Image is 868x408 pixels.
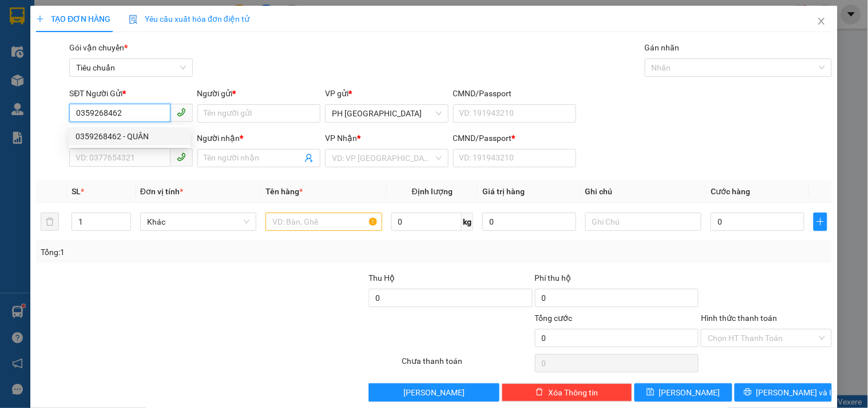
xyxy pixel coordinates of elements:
[502,383,632,402] button: deleteXóa Thông tin
[325,87,448,100] div: VP gửi
[304,154,314,163] span: user-add
[817,17,826,26] span: close
[177,152,186,162] span: phone
[453,132,576,144] div: CMND/Passport
[536,388,544,397] span: delete
[129,14,249,23] span: Yêu cầu xuất hóa đơn điện tử
[645,43,680,52] label: Gán nhãn
[76,130,184,143] div: 0359268462 - QUÂN
[41,246,336,258] div: Tổng: 1
[265,213,382,231] input: VD: Bàn, Ghế
[72,187,81,196] span: SL
[332,105,441,122] span: PH Sài Gòn
[403,386,465,399] span: [PERSON_NAME]
[635,383,732,402] button: save[PERSON_NAME]
[36,14,110,23] span: TẠO ĐƠN HÀNG
[701,313,777,323] label: Hình thức thanh toán
[756,386,837,399] span: [PERSON_NAME] và In
[814,217,827,226] span: plus
[69,127,191,146] div: 0359268462 - QUÂN
[368,383,499,402] button: [PERSON_NAME]
[412,187,453,196] span: Định lượng
[548,386,598,399] span: Xóa Thông tin
[147,213,249,230] span: Khác
[69,43,128,52] span: Gói vận chuyển
[129,15,138,24] img: icon
[76,59,185,76] span: Tiêu chuẩn
[197,132,320,144] div: Người nhận
[647,388,655,397] span: save
[581,181,706,203] th: Ghi chú
[814,213,827,231] button: plus
[482,187,525,196] span: Giá trị hàng
[806,6,838,38] button: Close
[368,273,395,283] span: Thu Hộ
[265,187,303,196] span: Tên hàng
[744,388,752,397] span: printer
[36,15,44,23] span: plus
[535,272,699,289] div: Phí thu hộ
[401,355,533,375] div: Chưa thanh toán
[41,213,59,231] button: delete
[177,108,186,117] span: phone
[453,87,576,100] div: CMND/Passport
[482,213,576,231] input: 0
[585,213,701,231] input: Ghi Chú
[462,213,473,231] span: kg
[69,87,192,100] div: SĐT Người Gửi
[535,313,573,323] span: Tổng cước
[735,383,832,402] button: printer[PERSON_NAME] và In
[140,187,183,196] span: Đơn vị tính
[659,386,720,399] span: [PERSON_NAME]
[197,87,320,100] div: Người gửi
[325,134,357,143] span: VP Nhận
[711,187,750,196] span: Cước hàng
